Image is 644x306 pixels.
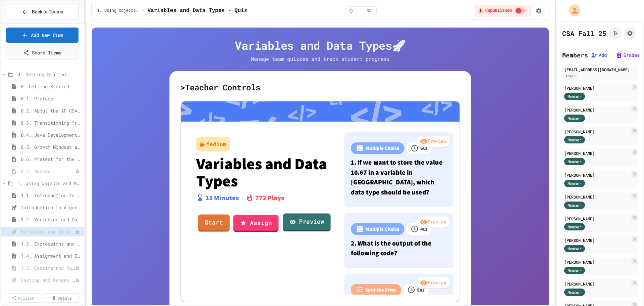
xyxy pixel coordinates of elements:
a: Publish [5,293,41,303]
h2: Members [562,50,588,60]
div: [PERSON_NAME] [564,85,630,91]
div: Unpublished [75,169,80,174]
p: 50 s [417,286,425,293]
div: Unpublished [75,229,80,234]
span: 0. Getting Started [21,83,81,90]
span: Introduction to Algorithms, Programming, and Compilers [21,204,81,211]
p: 772 Plays [255,193,284,203]
span: Variables and Data Types - Quiz [21,228,75,235]
a: Delete [44,293,80,303]
span: Member [568,93,582,99]
div: Preview [417,136,449,148]
span: Variables and Data Types - Quiz [148,7,248,15]
button: Grades [615,52,640,58]
span: min [367,8,374,13]
span: 0.1. Preface [21,95,81,102]
div: ⚠️ Students cannot see this content! Click the toggle to publish it and make it visible to your c... [475,5,531,16]
span: Member [568,224,582,230]
p: 11 Minutes [206,193,239,203]
div: Medium [206,140,226,148]
span: 1. Using Objects and Methods [97,8,140,13]
a: Share Items [6,45,78,60]
span: Member [568,246,582,252]
p: Multiple Choice [365,225,399,232]
a: Add New Item [6,28,78,43]
p: 60 s [420,144,428,152]
a: Preview [283,214,331,232]
div: Preview [417,277,449,289]
button: Assignment Settings [624,27,636,39]
div: [EMAIL_ADDRESS][DOMAIN_NAME] [564,67,636,73]
div: [PERSON_NAME] [564,259,630,265]
div: [PERSON_NAME] [564,172,630,178]
p: 40 s [420,225,428,232]
div: [PERSON_NAME]' [564,194,630,200]
span: 0.4. Java Development Environments [21,131,81,138]
span: 0.2. About the AP CSA Exam [21,107,81,114]
p: 1. If we want to store the value 10.67 in a variable in [GEOGRAPHIC_DATA], which data type should... [351,158,447,197]
span: 0: Getting Started [17,71,81,78]
span: 1.4. Assignment and Input [21,252,81,259]
p: Spot the Error [365,286,396,293]
span: ⚠️ Unpublished [478,8,512,13]
button: Back to Teams [6,5,78,19]
a: Assign [233,215,279,232]
span: Member [568,289,582,295]
div: [PERSON_NAME] [564,107,630,113]
span: 1.3. Expressions and Output [New] [21,240,81,247]
div: Unpublished [75,278,80,282]
div: [PERSON_NAME] [564,216,630,222]
span: Back to Teams [32,8,63,15]
h4: Variables and Data Types 🚀 [169,38,471,52]
span: Casting and Ranges of variables - Quiz [21,276,75,283]
h5: > Teacher Controls [180,82,460,93]
div: [PERSON_NAME] [564,129,630,135]
span: Member [568,137,582,143]
a: Start [198,215,230,232]
span: 0.6. Pretest for the AP CSA Exam [21,156,81,163]
div: [PERSON_NAME] [564,281,630,287]
span: 0.7. Survey [21,168,75,175]
span: | [609,51,613,59]
div: My Account [561,3,582,18]
div: Admin [564,73,577,79]
span: Member [568,267,582,273]
span: Member [568,115,582,121]
div: Unpublished [75,266,80,270]
span: 0.5. Growth Mindset and Pair Programming [21,143,81,150]
span: Member [568,180,582,186]
span: 1. Using Objects and Methods [17,180,81,187]
span: / [143,8,145,13]
button: Click to see fork details [609,27,621,39]
button: Add [591,52,607,58]
p: Variables and Data Types [196,155,332,189]
span: 0.3. Transitioning from AP CSP to AP CSA [21,119,81,126]
span: Member [568,202,582,208]
p: 2. What is the output of the following code? [351,238,447,258]
p: Multiple Choice [365,144,399,152]
span: Member [568,159,582,165]
div: [PERSON_NAME] [564,237,630,243]
span: 1.5. Casting and Ranges of Values [21,264,75,271]
h1: CSA Fall 25 [562,29,606,38]
p: Manage team quizzes and track student progress [245,55,396,63]
div: Preview [417,216,449,228]
span: 1.2. Variables and Data Types [21,216,81,223]
span: 1.1. Introduction to Algorithms, Programming, and Compilers [21,192,81,199]
div: [PERSON_NAME] [564,150,630,156]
